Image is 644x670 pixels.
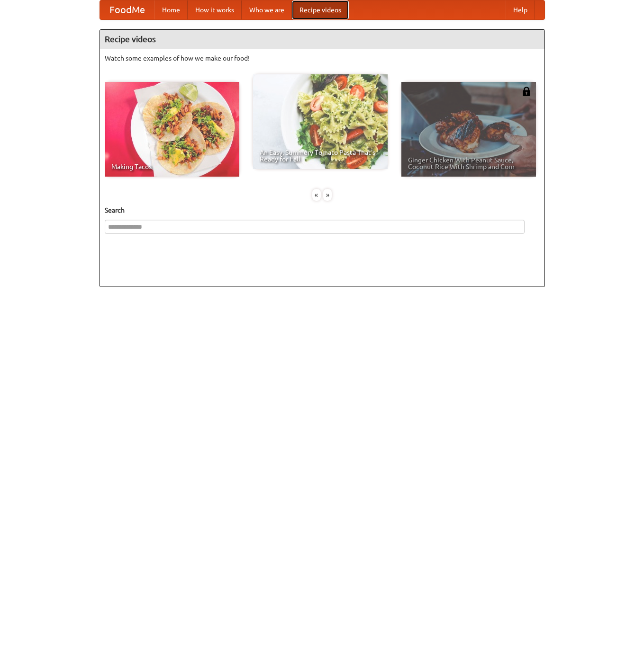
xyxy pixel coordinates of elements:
a: Help [506,0,535,19]
h4: Recipe videos [100,30,544,49]
a: An Easy, Summery Tomato Pasta That's Ready for Fall [253,74,388,169]
span: An Easy, Summery Tomato Pasta That's Ready for Fall [260,149,381,162]
a: Making Tacos [105,82,239,177]
a: Recipe videos [292,0,349,19]
div: « [312,189,321,201]
span: Making Tacos [111,163,233,170]
a: FoodMe [100,0,154,19]
h5: Search [105,205,540,215]
a: Home [154,0,188,19]
img: 483408.png [522,87,531,96]
a: Who we are [242,0,292,19]
p: Watch some examples of how we make our food! [105,54,540,63]
div: » [323,189,332,201]
a: How it works [188,0,242,19]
